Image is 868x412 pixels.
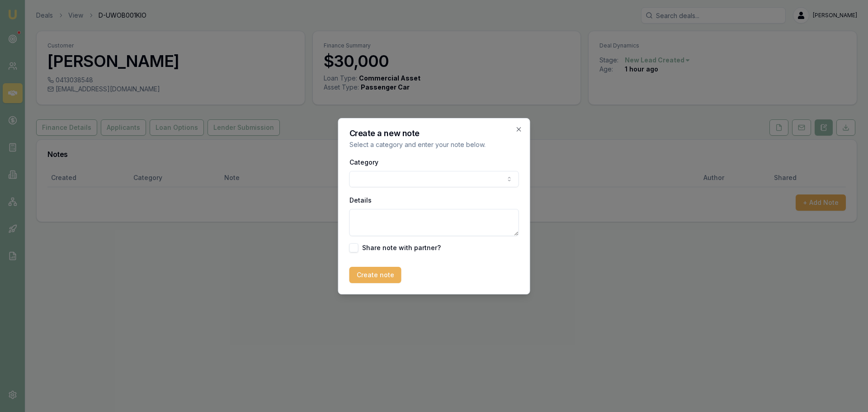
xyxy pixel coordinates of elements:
[349,140,519,149] p: Select a category and enter your note below.
[349,129,519,137] h2: Create a new note
[349,158,378,166] label: Category
[349,196,372,204] label: Details
[349,267,401,283] button: Create note
[362,245,441,251] label: Share note with partner?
